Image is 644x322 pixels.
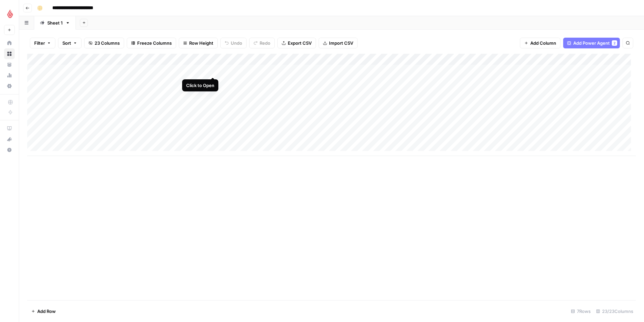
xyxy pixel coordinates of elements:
span: Add Column [530,40,556,46]
button: Filter [30,38,55,48]
button: Workspace: Lightspeed [4,5,15,22]
div: 7 Rows [568,306,593,317]
span: 23 Columns [95,40,120,46]
div: 2 [612,40,617,46]
span: Add Row [37,308,56,315]
span: Redo [260,40,270,46]
a: Home [4,38,15,48]
button: Add Column [520,38,560,48]
div: 23/23 Columns [593,306,636,317]
a: Sheet 1 [34,16,76,30]
span: Row Height [189,40,213,46]
button: Row Height [179,38,218,48]
span: Export CSV [288,40,312,46]
a: Your Data [4,59,15,70]
button: Export CSV [277,38,316,48]
div: What's new? [4,134,14,144]
a: Settings [4,81,15,91]
div: Click to Open [186,82,214,89]
span: Undo [231,40,242,46]
span: Filter [34,40,45,46]
a: Browse [4,48,15,59]
button: What's new? [4,134,15,145]
span: Import CSV [329,40,353,46]
button: Help + Support [4,145,15,155]
button: Sort [58,38,82,48]
span: Sort [62,40,71,46]
a: AirOps Academy [4,123,15,134]
a: Usage [4,70,15,81]
button: Add Power Agent2 [563,38,620,48]
button: Import CSV [319,38,358,48]
button: 23 Columns [84,38,124,48]
span: 2 [613,40,615,46]
button: Undo [220,38,247,48]
span: Add Power Agent [573,40,610,46]
button: Freeze Columns [127,38,176,48]
span: Freeze Columns [137,40,172,46]
img: Lightspeed Logo [4,8,16,20]
button: Add Row [27,306,60,317]
div: Sheet 1 [47,19,63,26]
button: Redo [249,38,275,48]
